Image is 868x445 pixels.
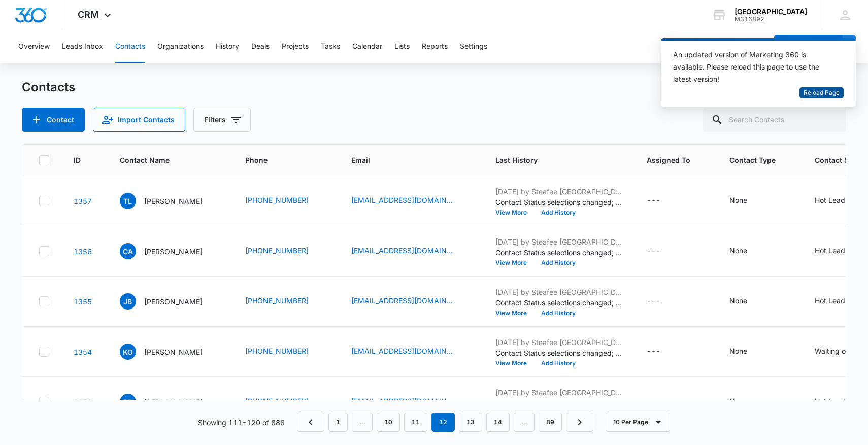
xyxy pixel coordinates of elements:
div: Contact Status - Hot Leads - Select to Edit Field [815,245,867,257]
span: Contact Name [120,155,206,165]
button: Calendar [352,30,382,63]
a: Page 13 [459,413,482,432]
button: View More [495,210,534,216]
a: [PHONE_NUMBER] [245,195,309,206]
span: KO [120,344,136,360]
a: Next Page [566,413,593,432]
button: Add Contact [774,35,843,59]
a: Previous Page [297,413,324,432]
div: Assigned To - - Select to Edit Field [647,396,679,408]
div: Hot Leads [815,396,849,406]
div: Hot Leads [815,295,849,306]
a: [PHONE_NUMBER] [245,346,309,356]
p: [DATE] by Steafee [GEOGRAPHIC_DATA] [495,236,622,247]
p: [PERSON_NAME] [144,196,203,207]
div: Contact Name - Keilia Ortiz - Select to Edit Field [120,344,221,360]
div: Contact Status - Hot Leads - Select to Edit Field [815,295,867,307]
button: Add History [534,210,583,216]
em: 12 [431,413,455,432]
div: None [729,295,747,306]
a: [EMAIL_ADDRESS][DOMAIN_NAME] [351,346,453,356]
p: Contact Status selections changed; None was removed and Waiting on Forms was added. [495,348,622,358]
div: Phone - +19512406130 - Select to Edit Field [245,346,327,358]
div: Assigned To - - Select to Edit Field [647,346,679,358]
button: Add History [534,310,583,316]
p: Showing 111-120 of 888 [198,417,285,428]
span: BR [120,394,136,410]
a: Navigate to contact details page for Christie Ann [74,247,92,256]
div: Contact Type - None - Select to Edit Field [729,245,765,257]
div: Contact Type - None - Select to Edit Field [729,346,765,358]
div: Assigned To - - Select to Edit Field [647,245,679,257]
button: View More [495,360,534,366]
div: None [729,396,747,406]
button: Overview [18,30,50,63]
a: Page 10 [377,413,400,432]
a: [PHONE_NUMBER] [245,245,309,256]
a: [EMAIL_ADDRESS][DOMAIN_NAME] [351,396,453,406]
a: Navigate to contact details page for Keilia Ortiz [74,348,92,356]
div: Contact Type - None - Select to Edit Field [729,195,765,207]
input: Search Contacts [703,108,846,132]
div: Email - christiejoines@gmail.com - Select to Edit Field [351,245,471,257]
a: [EMAIL_ADDRESS][DOMAIN_NAME] [351,195,453,206]
p: [PERSON_NAME] [144,246,203,257]
a: Page 11 [404,413,427,432]
button: History [216,30,239,63]
p: Contact Status selections changed; None was removed and Hot Leads was added. [495,297,622,308]
button: Projects [282,30,309,63]
div: None [729,346,747,356]
a: [PHONE_NUMBER] [245,396,309,406]
button: Add History [534,360,583,366]
a: [EMAIL_ADDRESS][DOMAIN_NAME] [351,295,453,306]
a: Page 89 [539,413,562,432]
div: None [729,195,747,206]
button: Organizations [157,30,204,63]
h1: Contacts [22,80,75,95]
div: --- [647,195,660,207]
div: account name [735,8,807,16]
div: Contact Status - Hot Leads - Select to Edit Field [815,396,867,408]
span: CA [120,243,136,259]
a: [EMAIL_ADDRESS][DOMAIN_NAME] [351,245,453,256]
p: [PERSON_NAME] [144,347,203,357]
button: Deals [251,30,270,63]
span: Contact Type [729,155,776,165]
div: Contact Status - Hot Leads - Select to Edit Field [815,195,867,207]
div: None [729,245,747,256]
p: [PERSON_NAME] [144,397,203,407]
button: Lists [394,30,410,63]
div: An updated version of Marketing 360 is available. Please reload this page to use the latest version! [673,49,831,85]
div: Email - baldwingirls24@gmail.com - Select to Edit Field [351,295,471,307]
nav: Pagination [297,413,593,432]
a: [PHONE_NUMBER] [245,295,309,306]
button: Reload Page [799,87,844,99]
div: Contact Name - Tracey Lafountaine - Select to Edit Field [120,193,221,209]
p: [DATE] by Steafee [GEOGRAPHIC_DATA] [495,287,622,297]
div: --- [647,245,660,257]
div: Assigned To - - Select to Edit Field [647,295,679,307]
div: Hot Leads [815,245,849,256]
p: [DATE] by Steafee [GEOGRAPHIC_DATA] [495,186,622,197]
div: Contact Name - Betty Rodriguez - Select to Edit Field [120,394,221,410]
div: --- [647,346,660,358]
p: Contact Status selections changed; None was removed and Hot Leads was added. [495,197,622,208]
div: Contact Name - Jennifer B - Select to Edit Field [120,293,221,310]
a: Page 14 [486,413,510,432]
div: Hot Leads [815,195,849,206]
span: Reload Page [804,88,840,98]
button: Add Contact [22,108,85,132]
div: Email - keiliaortiz16@gmail.com - Select to Edit Field [351,346,471,358]
div: Contact Type - None - Select to Edit Field [729,396,765,408]
button: Leads Inbox [62,30,103,63]
div: Email - Jtlafountaine@gmail.com - Select to Edit Field [351,195,471,207]
div: Phone - +15124708523 - Select to Edit Field [245,195,327,207]
button: Tasks [321,30,340,63]
div: Contact Name - Christie Ann - Select to Edit Field [120,243,221,259]
p: [PERSON_NAME] [144,296,203,307]
div: Phone - +19514427816 - Select to Edit Field [245,396,327,408]
a: Navigate to contact details page for Betty Rodriguez [74,398,92,406]
div: Contact Type - None - Select to Edit Field [729,295,765,307]
span: Assigned To [647,155,690,165]
a: Navigate to contact details page for Tracey Lafountaine [74,197,92,206]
